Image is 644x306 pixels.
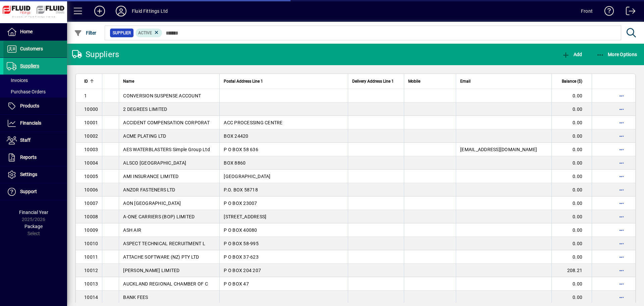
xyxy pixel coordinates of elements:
span: ANZOR FASTENERS LTD [123,187,175,192]
span: Delivery Address Line 1 [352,78,394,85]
span: Products [20,103,39,108]
button: More options [616,278,627,289]
td: 208.21 [551,264,592,277]
button: More Options [595,48,639,60]
span: Invoices [7,78,28,83]
td: 0.00 [551,196,592,210]
button: Add [560,48,584,60]
span: ACCIDENT COMPENSATION CORPORAT [123,120,210,125]
span: ID [84,78,88,85]
span: ACME PLATING LTD [123,133,166,139]
a: Invoices [3,75,67,86]
span: 10008 [84,214,98,219]
td: 0.00 [551,156,592,170]
span: Filter [74,30,97,36]
button: More options [616,131,627,141]
div: Front [581,6,593,16]
td: 0.00 [551,102,592,116]
span: 10013 [84,281,98,287]
button: More options [616,225,627,235]
span: 10004 [84,160,98,166]
span: ALSCO [GEOGRAPHIC_DATA] [123,160,186,166]
span: ACC PROCESSING CENTRE [224,120,282,125]
span: 1 [84,93,87,98]
a: Reports [3,149,67,166]
span: 10006 [84,187,98,192]
span: P O BOX 58 636 [224,147,258,152]
button: Filter [72,27,98,39]
td: 0.00 [551,129,592,143]
span: ASPECT TECHNICAL RECRUITMENT L [123,241,205,246]
button: More options [616,144,627,155]
span: Staff [20,137,31,143]
mat-chip: Activation Status: Active [136,29,162,37]
a: Logout [621,1,636,23]
td: 0.00 [551,291,592,304]
span: Balance ($) [562,78,582,85]
a: Purchase Orders [3,86,67,97]
span: P O BOX 58-995 [224,241,259,246]
button: Profile [110,5,132,17]
a: Home [3,24,67,40]
span: 10011 [84,254,98,260]
span: Reports [20,155,37,160]
span: 10003 [84,147,98,152]
div: Balance ($) [556,78,588,85]
span: 10005 [84,174,98,179]
button: More options [616,211,627,222]
span: [PERSON_NAME] LIMITED [123,268,179,273]
button: More options [616,252,627,262]
a: Customers [3,41,67,57]
span: CONVERSION SUSPENSE ACCOUNT [123,93,201,98]
button: More options [616,198,627,209]
span: 10002 [84,133,98,139]
span: P O BOX 40080 [224,227,257,233]
td: 0.00 [551,116,592,129]
span: Home [20,29,33,34]
button: More options [616,117,627,128]
div: Name [123,78,215,85]
span: Support [20,189,37,194]
span: Purchase Orders [7,89,46,94]
div: Suppliers [72,49,119,60]
div: Email [460,78,547,85]
button: More options [616,265,627,276]
span: Financials [20,120,41,126]
span: Add [562,52,582,57]
a: Settings [3,166,67,183]
span: 10009 [84,227,98,233]
td: 0.00 [551,143,592,156]
span: [EMAIL_ADDRESS][DOMAIN_NAME] [460,147,537,152]
span: Customers [20,46,43,51]
a: Support [3,183,67,200]
a: Knowledge Base [599,1,614,23]
div: Fluid Fittings Ltd [132,6,168,16]
span: 10007 [84,201,98,206]
td: 0.00 [551,277,592,291]
span: 10010 [84,241,98,246]
span: Package [24,224,43,229]
button: More options [616,158,627,168]
span: AON [GEOGRAPHIC_DATA] [123,201,181,206]
button: More options [616,238,627,249]
span: Supplier [113,30,131,36]
span: Financial Year [19,210,48,215]
div: Mobile [408,78,452,85]
div: ID [84,78,98,85]
span: A-ONE CARRIERS (BOP) LIMITED [123,214,195,219]
span: BANK FEES [123,295,148,300]
span: AES WATERBLASTERS Simple Group Ltd [123,147,210,152]
a: Financials [3,115,67,132]
button: More options [616,104,627,115]
span: AMI INSURANCE LIMITED [123,174,178,179]
span: P O BOX 23007 [224,201,257,206]
button: More options [616,292,627,303]
span: Active [138,31,152,35]
td: 0.00 [551,89,592,102]
td: 0.00 [551,223,592,237]
span: Name [123,78,134,85]
span: ATTACHE SOFTWARE (NZ) PTY LTD [123,254,199,260]
span: P O BOX 47 [224,281,249,287]
td: 0.00 [551,170,592,183]
span: P O BOX 37-623 [224,254,259,260]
